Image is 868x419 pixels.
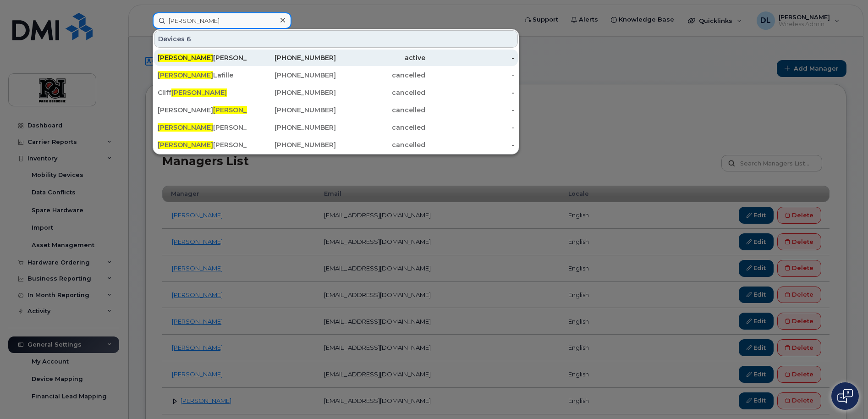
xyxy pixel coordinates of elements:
div: [PERSON_NAME] [158,123,247,132]
span: [PERSON_NAME] [213,106,269,114]
div: cancelled [336,123,425,132]
div: [PHONE_NUMBER] [247,105,336,115]
span: [PERSON_NAME] [158,141,213,149]
span: 6 [187,34,191,44]
div: - [425,71,515,80]
div: [PHONE_NUMBER] [247,53,336,62]
span: [PERSON_NAME] [158,54,213,62]
div: [PHONE_NUMBER] [247,88,336,97]
div: [PERSON_NAME] [158,53,247,62]
div: - [425,53,515,62]
div: cancelled [336,88,425,97]
div: active [336,53,425,62]
div: Devices [154,30,518,48]
a: [PERSON_NAME][PERSON_NAME][PHONE_NUMBER]cancelled- [154,102,518,118]
div: [PERSON_NAME] [158,105,247,115]
div: - [425,88,515,97]
div: - [425,123,515,132]
span: [PERSON_NAME] [158,123,213,132]
a: [PERSON_NAME][PERSON_NAME][PHONE_NUMBER]active- [154,50,518,66]
div: - [425,140,515,149]
div: cancelled [336,71,425,80]
a: Cliff[PERSON_NAME][PHONE_NUMBER]cancelled- [154,84,518,101]
img: Open chat [837,389,853,403]
span: [PERSON_NAME] [158,71,213,79]
div: [PHONE_NUMBER] [247,123,336,132]
div: [PHONE_NUMBER] [247,140,336,149]
span: [PERSON_NAME] [171,88,227,97]
div: [PHONE_NUMBER] [247,71,336,80]
div: - [425,105,515,115]
a: [PERSON_NAME]Lafille[PHONE_NUMBER]cancelled- [154,67,518,83]
a: [PERSON_NAME][PERSON_NAME][PHONE_NUMBER]cancelled- [154,119,518,136]
div: Lafille [158,71,247,80]
div: Cliff [158,88,247,97]
div: [PERSON_NAME] - WCT [158,140,247,149]
a: [PERSON_NAME][PERSON_NAME] - WCT[PHONE_NUMBER]cancelled- [154,137,518,153]
div: cancelled [336,105,425,115]
div: cancelled [336,140,425,149]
